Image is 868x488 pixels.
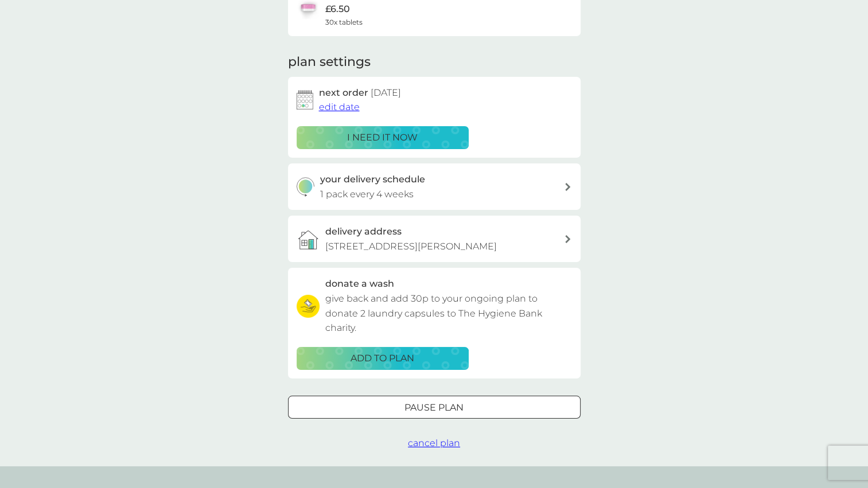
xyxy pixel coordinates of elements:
span: [DATE] [371,87,401,98]
button: Pause plan [288,396,581,419]
p: i need it now [347,130,418,145]
p: give back and add 30p to your ongoing plan to donate 2 laundry capsules to The Hygiene Bank charity. [325,291,572,335]
span: cancel plan [408,438,460,448]
h2: plan settings [288,53,371,71]
h3: donate a wash [325,276,394,291]
button: edit date [319,100,360,115]
p: Pause plan [404,400,464,415]
p: [STREET_ADDRESS][PERSON_NAME] [325,239,497,254]
button: cancel plan [408,436,460,451]
button: your delivery schedule1 pack every 4 weeks [288,163,581,210]
span: edit date [319,101,360,112]
button: ADD TO PLAN [297,347,469,370]
h3: delivery address [325,224,402,239]
span: 30x tablets [325,17,363,28]
a: delivery address[STREET_ADDRESS][PERSON_NAME] [288,216,581,262]
h3: your delivery schedule [320,172,425,187]
p: £6.50 [325,2,350,17]
p: 1 pack every 4 weeks [320,187,414,202]
button: i need it now [297,126,469,149]
h2: next order [319,85,401,100]
p: ADD TO PLAN [351,351,414,366]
